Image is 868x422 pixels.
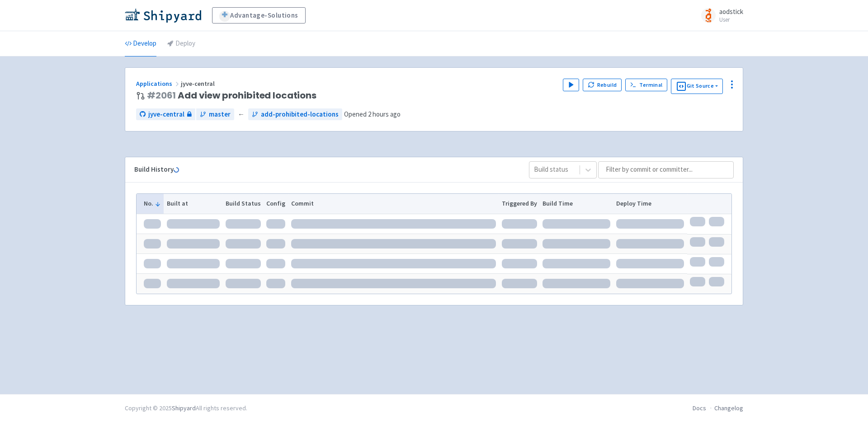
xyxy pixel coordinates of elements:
div: Copyright © 2025 All rights reserved. [125,403,247,413]
a: Develop [125,31,156,56]
a: jyve-central [136,108,195,121]
a: Advantage-Solutions [212,7,306,23]
span: add-prohibited-locations [261,109,339,120]
th: Built at [164,194,222,214]
input: Filter by commit or committer... [598,161,734,178]
a: Deploy [167,31,195,56]
span: ← [238,109,245,120]
button: Git Source [671,79,723,94]
th: Commit [288,194,499,214]
span: jyve-central [181,80,216,88]
span: master [209,109,231,120]
a: Docs [693,404,706,412]
button: Play [563,79,579,91]
th: Build Status [222,194,264,214]
span: Add view prohibited locations [147,90,316,101]
div: Build History [134,164,514,175]
time: 2 hours ago [368,110,401,118]
a: master [196,108,234,121]
button: Rebuild [583,79,622,91]
img: Shipyard logo [125,8,201,23]
th: Config [264,194,288,214]
a: add-prohibited-locations [248,108,342,121]
a: Terminal [625,79,667,91]
a: #2061 [147,89,176,102]
span: jyve-central [148,109,184,120]
span: Opened [344,110,401,118]
small: User [719,17,743,23]
span: aodstick [719,7,743,16]
a: aodstick User [696,8,743,23]
a: Changelog [714,404,743,412]
button: No. [144,199,161,208]
th: Deploy Time [613,194,687,214]
th: Triggered By [499,194,540,214]
a: Shipyard [172,404,196,412]
th: Build Time [540,194,613,214]
a: Applications [136,80,181,88]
